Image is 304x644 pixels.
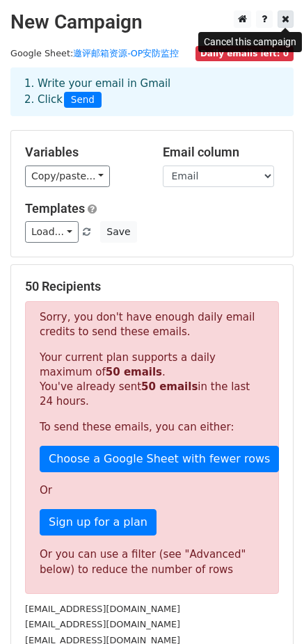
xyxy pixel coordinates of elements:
p: Sorry, you don't have enough daily email credits to send these emails. [40,310,264,339]
p: Or [40,483,264,498]
iframe: Chat Widget [234,577,304,644]
h5: 50 Recipients [25,279,279,294]
a: Sign up for a plan [40,509,157,536]
a: Templates [25,201,85,216]
span: Send [64,92,102,108]
small: [EMAIL_ADDRESS][DOMAIN_NAME] [25,619,180,629]
a: 邀评邮箱资源-OP安防监控 [73,48,179,58]
a: Load... [25,221,79,243]
p: To send these emails, you can either: [40,420,264,435]
a: Copy/paste... [25,166,110,187]
button: Save [100,221,136,243]
div: Cancel this campaign [198,32,302,52]
div: 1. Write your email in Gmail 2. Click [14,76,290,108]
a: Choose a Google Sheet with fewer rows [40,446,279,472]
strong: 50 emails [141,380,198,393]
div: Or you can use a filter (see "Advanced" below) to reduce the number of rows [40,547,264,578]
h2: New Campaign [10,10,294,34]
p: Your current plan supports a daily maximum of . You've already sent in the last 24 hours. [40,351,264,409]
small: Google Sheet: [10,48,179,58]
small: [EMAIL_ADDRESS][DOMAIN_NAME] [25,604,180,614]
h5: Variables [25,145,142,160]
span: Daily emails left: 0 [195,46,294,61]
h5: Email column [163,145,280,160]
a: Daily emails left: 0 [195,48,294,58]
div: 聊天小组件 [234,577,304,644]
strong: 50 emails [106,366,162,378]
